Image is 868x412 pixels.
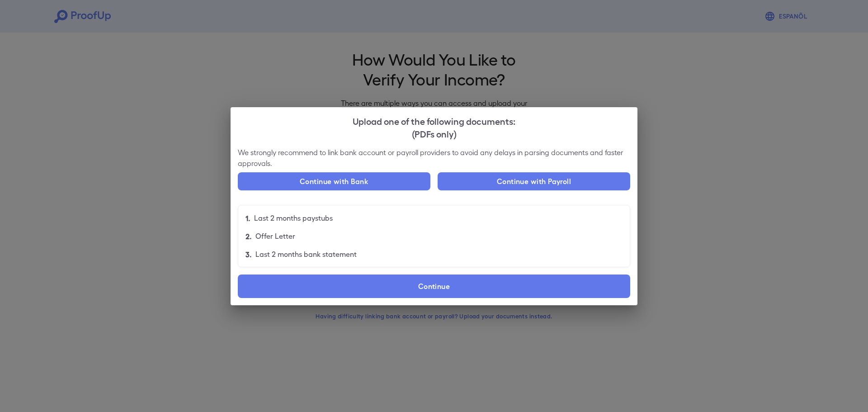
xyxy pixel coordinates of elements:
p: 1. [245,213,250,223]
p: Last 2 months paystubs [254,213,333,223]
p: Last 2 months bank statement [255,249,357,260]
p: 2. [245,231,252,242]
p: 3. [245,249,252,260]
button: Continue with Bank [238,172,430,190]
p: We strongly recommend to link bank account or payroll providers to avoid any delays in parsing do... [238,147,630,169]
h2: Upload one of the following documents: [231,107,637,147]
div: (PDFs only) [238,127,630,140]
button: Continue with Payroll [438,172,630,190]
label: Continue [238,275,630,298]
p: Offer Letter [255,231,295,242]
